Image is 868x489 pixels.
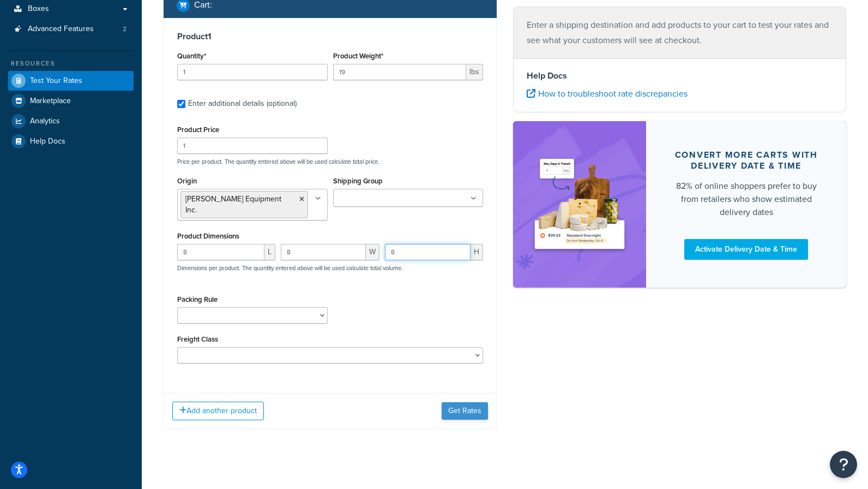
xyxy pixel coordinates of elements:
[8,19,134,39] a: Advanced Features2
[8,91,134,111] a: Marketplace
[333,52,383,60] label: Product Weight*
[177,177,197,185] label: Origin
[8,59,134,68] div: Resources
[264,244,275,260] span: L
[177,335,218,343] label: Freight Class
[174,264,403,272] p: Dimensions per product. The quantity entered above will be used calculate total volume.
[333,177,383,185] label: Shipping Group
[177,64,328,80] input: 0
[8,19,134,39] li: Advanced Features
[8,132,134,151] a: Help Docs
[684,239,808,260] a: Activate Delivery Date & Time
[8,71,134,91] a: Test Your Rates
[333,64,467,80] input: 0.00
[830,451,857,478] button: Open Resource Center
[529,138,630,271] img: feature-image-ddt-36eae7f7280da8017bfb280eaccd9c446f90b1fe08728e4019434db127062ab4.png
[28,25,94,34] span: Advanced Features
[466,64,483,80] span: lbs
[672,150,820,171] div: Convert more carts with delivery date & time
[442,402,488,420] button: Get Rates
[30,137,65,146] span: Help Docs
[366,244,379,260] span: W
[177,295,218,303] label: Packing Rule
[177,31,483,42] h3: Product 1
[177,100,185,108] input: Enter additional details (optional)
[123,25,126,34] span: 2
[527,69,833,82] h4: Help Docs
[174,158,486,165] p: Price per product. The quantity entered above will be used calculate total price.
[8,111,134,131] a: Analytics
[672,180,820,219] div: 82% of online shoppers prefer to buy from retailers who show estimated delivery dates
[527,17,833,48] p: Enter a shipping destination and add products to your cart to test your rates and see what your c...
[177,52,206,60] label: Quantity*
[30,76,82,86] span: Test Your Rates
[177,232,239,240] label: Product Dimensions
[527,87,688,100] a: How to troubleshoot rate discrepancies
[30,97,71,106] span: Marketplace
[30,117,60,126] span: Analytics
[172,402,264,420] button: Add another product
[471,244,483,260] span: H
[188,96,297,111] div: Enter additional details (optional)
[177,126,219,134] label: Product Price
[185,193,281,216] span: [PERSON_NAME] Equipment Inc.
[28,4,49,14] span: Boxes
